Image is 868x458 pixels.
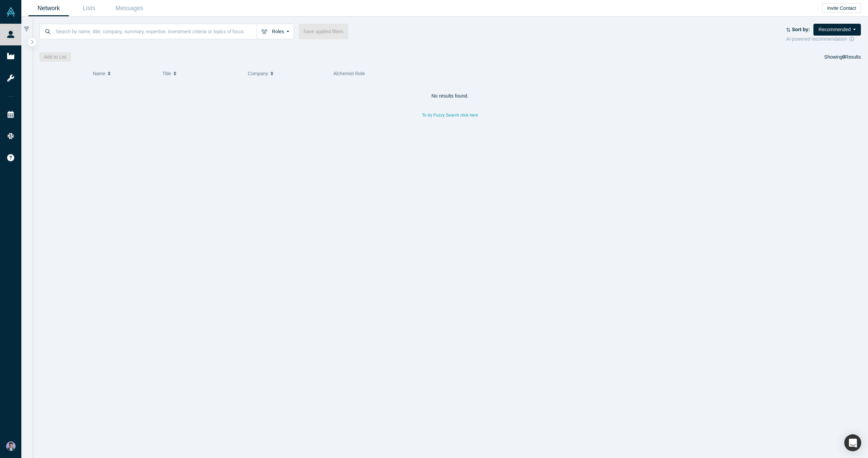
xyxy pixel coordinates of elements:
[299,24,348,39] button: Save applied filters
[792,27,810,32] strong: Sort by:
[786,36,861,43] div: AI-powered recommendation
[39,52,71,62] button: Add to List
[257,24,294,39] button: Roles
[162,66,171,81] span: Title
[6,7,16,17] img: Alchemist Vault Logo
[162,66,241,81] button: Title
[822,3,861,13] button: Invite Contact
[6,441,16,451] img: RaviKiran Gopalan's Account
[93,66,105,81] span: Name
[28,0,69,16] a: Network
[69,0,109,16] a: Lists
[843,54,845,60] strong: 0
[813,24,861,36] button: Recommended
[109,0,150,16] a: Messages
[248,66,326,81] button: Company
[55,23,257,39] input: Search by name, title, company, summary, expertise, investment criteria or topics of focus
[843,54,861,60] span: Results
[333,71,365,76] span: Alchemist Role
[824,52,861,62] div: Showing
[248,66,268,81] span: Company
[93,66,155,81] button: Name
[417,111,483,120] button: To try Fuzzy Search click here
[39,93,861,99] h4: No results found.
